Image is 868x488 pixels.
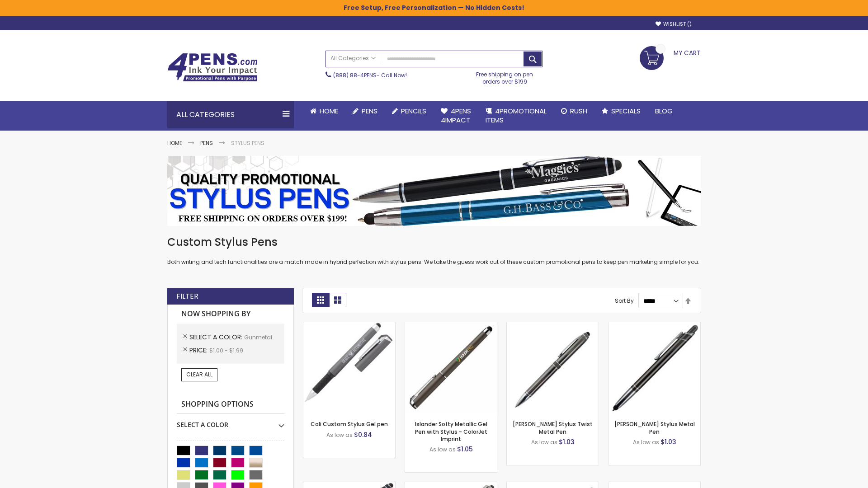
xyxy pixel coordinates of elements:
[167,235,701,249] h1: Custom Stylus Pens
[326,431,353,439] span: As low as
[345,101,385,121] a: Pens
[385,101,434,121] a: Pencils
[167,156,701,226] img: Stylus Pens
[354,430,372,439] span: $0.84
[531,438,557,446] span: As low as
[311,420,388,428] a: Cali Custom Stylus Gel pen
[303,101,345,121] a: Home
[200,139,213,147] a: Pens
[167,53,258,82] img: 4Pens Custom Pens and Promotional Products
[177,414,284,429] div: Select A Color
[176,291,198,301] strong: Filter
[655,106,673,116] span: Blog
[559,437,575,446] span: $1.03
[181,368,217,381] a: Clear All
[554,101,594,121] a: Rush
[633,438,659,446] span: As low as
[362,106,377,116] span: Pens
[231,139,264,147] strong: Stylus Pens
[507,322,599,329] a: Colter Stylus Twist Metal Pen-Gunmetal
[656,21,692,28] a: Wishlist
[405,322,497,414] img: Islander Softy Metallic Gel Pen with Stylus - ColorJet Imprint-Gunmetal
[429,446,456,453] span: As low as
[513,420,593,435] a: [PERSON_NAME] Stylus Twist Metal Pen
[405,322,497,329] a: Islander Softy Metallic Gel Pen with Stylus - ColorJet Imprint-Gunmetal
[167,101,294,128] div: All Categories
[609,322,700,414] img: Olson Stylus Metal Pen-Gunmetal
[615,297,634,305] label: Sort By
[401,106,426,116] span: Pencils
[167,235,701,266] div: Both writing and tech functionalities are a match made in hybrid perfection with stylus pens. We ...
[434,101,478,131] a: 4Pens4impact
[244,333,272,341] span: Gunmetal
[326,51,380,66] a: All Categories
[609,322,700,329] a: Olson Stylus Metal Pen-Gunmetal
[486,106,547,125] span: 4PROMOTIONAL ITEMS
[611,106,641,116] span: Specials
[333,71,407,79] span: - Call Now!
[441,106,471,125] span: 4Pens 4impact
[320,106,338,116] span: Home
[303,322,395,329] a: Cali Custom Stylus Gel pen-Gunmetal
[303,322,395,414] img: Cali Custom Stylus Gel pen-Gunmetal
[457,445,473,454] span: $1.05
[189,346,209,355] span: Price
[467,67,543,85] div: Free shipping on pen orders over $199
[614,420,695,435] a: [PERSON_NAME] Stylus Metal Pen
[333,71,377,79] a: (888) 88-4PENS
[570,106,587,116] span: Rush
[209,347,243,354] span: $1.00 - $1.99
[177,305,284,324] strong: Now Shopping by
[648,101,680,121] a: Blog
[312,293,329,307] strong: Grid
[167,139,182,147] a: Home
[189,333,244,342] span: Select A Color
[415,420,487,442] a: Islander Softy Metallic Gel Pen with Stylus - ColorJet Imprint
[330,55,376,62] span: All Categories
[478,101,554,131] a: 4PROMOTIONALITEMS
[177,395,284,414] strong: Shopping Options
[594,101,648,121] a: Specials
[660,437,676,446] span: $1.03
[507,322,599,414] img: Colter Stylus Twist Metal Pen-Gunmetal
[186,371,212,378] span: Clear All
